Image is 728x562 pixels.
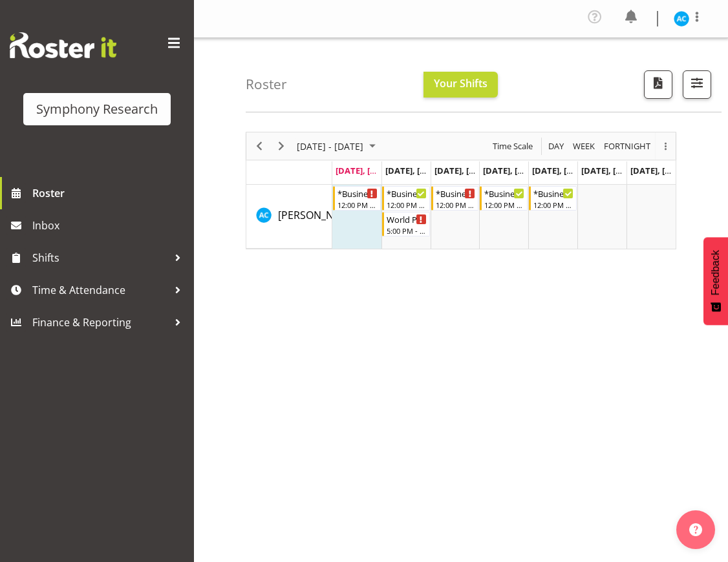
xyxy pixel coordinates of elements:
div: 12:00 PM - 4:00 PM [533,200,573,210]
h4: Roster [246,77,287,92]
button: Feedback - Show survey [703,237,728,325]
button: Your Shifts [423,72,498,98]
a: [PERSON_NAME] [278,207,358,223]
span: Finance & Reporting [32,313,168,332]
div: Abbey Craib"s event - *Business 12~4:00pm (mixed shift start times) Begin From Wednesday, Septemb... [431,186,479,211]
img: help-xxl-2.png [689,523,702,536]
span: [DATE], [DATE] [581,165,640,176]
div: 12:00 PM - 4:00 PM [484,200,524,210]
span: [DATE], [DATE] [483,165,542,176]
button: Next [273,138,290,154]
td: Abbey Craib resource [246,185,332,249]
button: Previous [251,138,268,154]
span: [DATE], [DATE] [434,165,493,176]
div: Previous [248,132,270,160]
div: Timeline Week of September 8, 2025 [246,132,676,249]
table: Timeline Week of September 8, 2025 [332,185,676,249]
span: Your Shifts [434,76,487,90]
div: *Business 12~4:00pm (mixed shift start times) [436,187,476,200]
img: abbey-craib10174.jpg [674,11,689,26]
div: 12:00 PM - 4:00 PM [387,200,427,210]
div: World Poll NZ Weekdays [387,213,427,225]
button: Timeline Day [546,138,566,154]
div: *Business 12~4:00pm (mixed shift start times) [387,187,427,200]
span: Feedback [710,250,722,295]
button: Fortnight [602,138,653,154]
div: Abbey Craib"s event - *Business 12~4:00pm (mixed shift start times) Begin From Thursday, Septembe... [480,186,528,211]
div: Symphony Research [36,99,158,119]
span: Week [572,138,596,154]
div: Next [270,132,292,160]
button: September 08 - 14, 2025 [295,138,381,154]
span: Shifts [32,248,168,267]
button: Time Scale [491,138,535,154]
img: Rosterit website logo [10,32,116,58]
span: [DATE], [DATE] [532,165,591,176]
span: [DATE], [DATE] [385,165,444,176]
div: 12:00 PM - 4:00 PM [337,200,378,210]
span: Fortnight [603,138,652,154]
div: 5:00 PM - 9:00 PM [387,225,427,236]
div: Abbey Craib"s event - World Poll NZ Weekdays Begin From Tuesday, September 9, 2025 at 5:00:00 PM ... [382,212,430,236]
span: Inbox [32,216,187,235]
span: Roster [32,183,187,203]
div: Abbey Craib"s event - *Business 12~4:00pm (mixed shift start times) Begin From Tuesday, September... [382,186,430,211]
div: *Business 12~4:00pm (mixed shift start times) [337,187,378,200]
span: [DATE], [DATE] [336,165,394,176]
div: *Business 12~4:00pm (mixed shift start times) [484,187,524,200]
button: Download a PDF of the roster according to the set date range. [644,70,672,99]
span: [DATE] - [DATE] [295,138,365,154]
span: Time & Attendance [32,280,168,300]
span: Day [547,138,565,154]
div: Abbey Craib"s event - *Business 12~4:00pm (mixed shift start times) Begin From Monday, September ... [333,186,381,211]
button: Timeline Week [571,138,597,154]
div: 12:00 PM - 4:00 PM [436,200,476,210]
button: Filter Shifts [683,70,711,99]
div: *Business 12~4:00pm (mixed shift start times) [533,187,573,200]
div: overflow [655,132,676,160]
span: [PERSON_NAME] [278,208,358,222]
span: Time Scale [491,138,534,154]
div: Abbey Craib"s event - *Business 12~4:00pm (mixed shift start times) Begin From Friday, September ... [529,186,577,211]
span: [DATE], [DATE] [630,165,689,176]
